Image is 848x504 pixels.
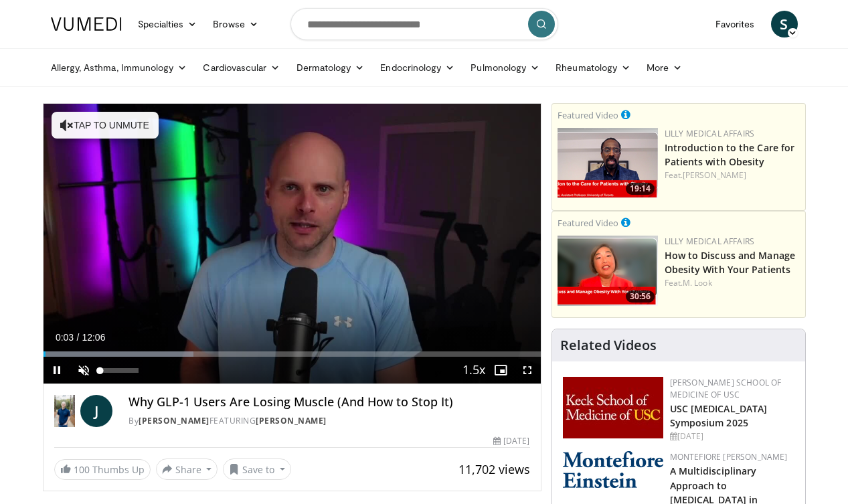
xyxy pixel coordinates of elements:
[487,357,514,384] button: Enable picture-in-picture mode
[707,11,763,37] a: Favorites
[558,217,618,229] small: Featured Video
[558,236,658,306] img: c98a6a29-1ea0-4bd5-8cf5-4d1e188984a7.png.150x105_q85_crop-smart_upscale.png
[558,128,658,198] img: acc2e291-ced4-4dd5-b17b-d06994da28f3.png.150x105_q85_crop-smart_upscale.png
[558,236,658,306] a: 30:56
[52,112,159,139] button: Tap to unmute
[44,357,70,384] button: Pause
[639,54,690,81] a: More
[460,357,487,384] button: Playback Rate
[665,141,795,168] a: Introduction to the Care for Patients with Obesity
[670,430,794,442] div: [DATE]
[56,332,74,343] span: 0:03
[256,415,327,426] a: [PERSON_NAME]
[683,277,712,288] a: M. Look
[100,368,139,373] div: Volume Level
[43,54,195,81] a: Allergy, Asthma, Immunology
[288,54,373,81] a: Dermatology
[683,169,746,181] a: [PERSON_NAME]
[51,17,122,31] img: VuMedi Logo
[223,458,291,480] button: Save to
[139,415,209,426] a: [PERSON_NAME]
[626,290,655,303] span: 30:56
[74,463,90,476] span: 100
[372,54,462,81] a: Endocrinology
[195,54,288,81] a: Cardiovascular
[558,128,658,198] a: 19:14
[560,337,657,353] h4: Related Videos
[129,395,529,410] h4: Why GLP-1 Users Are Losing Muscle (And How to Stop It)
[54,459,151,480] a: 100 Thumbs Up
[80,395,112,427] a: J
[670,402,768,429] a: USC [MEDICAL_DATA] Symposium 2025
[156,458,218,480] button: Share
[458,461,530,477] span: 11,702 views
[670,377,782,400] a: [PERSON_NAME] School of Medicine of USC
[771,11,798,37] a: S
[665,249,796,276] a: How to Discuss and Manage Obesity With Your Patients
[82,332,105,343] span: 12:06
[205,11,266,37] a: Browse
[130,11,205,37] a: Specialties
[70,357,97,384] button: Unmute
[665,277,800,289] div: Feat.
[77,332,80,343] span: /
[665,169,800,181] div: Feat.
[44,351,541,357] div: Progress Bar
[563,451,663,488] img: b0142b4c-93a1-4b58-8f91-5265c282693c.png.150x105_q85_autocrop_double_scale_upscale_version-0.2.png
[665,236,755,247] a: Lilly Medical Affairs
[514,357,541,384] button: Fullscreen
[462,54,547,81] a: Pulmonology
[547,54,639,81] a: Rheumatology
[665,128,755,139] a: Lilly Medical Affairs
[493,435,529,447] div: [DATE]
[563,377,663,438] img: 7b941f1f-d101-407a-8bfa-07bd47db01ba.png.150x105_q85_autocrop_double_scale_upscale_version-0.2.jpg
[44,104,541,384] video-js: Video Player
[626,183,655,195] span: 19:14
[558,109,618,121] small: Featured Video
[290,8,558,40] input: Search topics, interventions
[54,395,76,427] img: Dr. Jordan Rennicke
[129,415,529,427] div: By FEATURING
[670,451,788,463] a: Montefiore [PERSON_NAME]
